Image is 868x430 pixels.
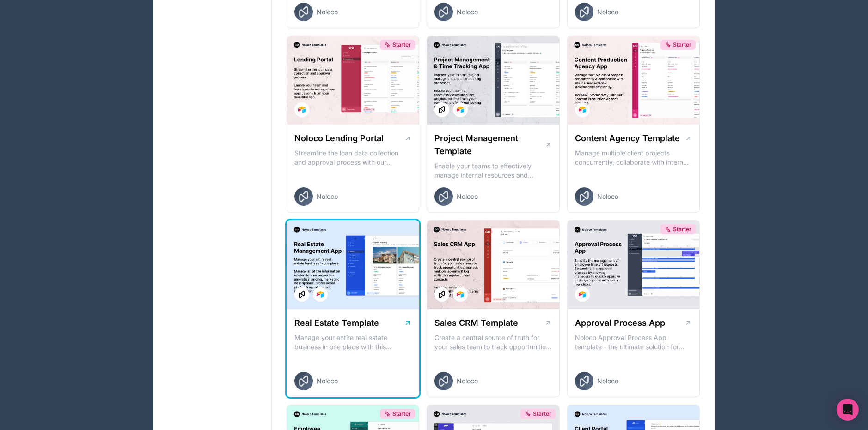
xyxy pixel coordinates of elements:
[298,106,306,113] img: Airtable Logo
[392,410,411,418] span: Starter
[434,161,552,180] p: Enable your teams to effectively manage internal resources and execute client projects on time.
[457,291,464,298] img: Airtable Logo
[317,7,338,17] span: Noloco
[597,7,618,17] span: Noloco
[434,333,552,352] p: Create a central source of truth for your sales team to track opportunities, manage multiple acco...
[579,106,586,113] img: Airtable Logo
[434,132,545,158] h1: Project Management Template
[597,376,618,386] span: Noloco
[575,317,665,329] h1: Approval Process App
[294,317,379,329] h1: Real Estate Template
[673,226,691,233] span: Starter
[457,7,478,17] span: Noloco
[457,376,478,386] span: Noloco
[597,192,618,201] span: Noloco
[317,291,324,298] img: Airtable Logo
[317,376,338,386] span: Noloco
[457,106,464,113] img: Airtable Logo
[673,41,691,48] span: Starter
[392,41,411,48] span: Starter
[294,149,412,167] p: Streamline the loan data collection and approval process with our Lending Portal template.
[579,291,586,298] img: Airtable Logo
[317,192,338,201] span: Noloco
[575,149,692,167] p: Manage multiple client projects concurrently, collaborate with internal and external stakeholders...
[575,333,692,352] p: Noloco Approval Process App template - the ultimate solution for managing your employee's time of...
[837,399,859,421] div: Open Intercom Messenger
[457,192,478,201] span: Noloco
[294,333,412,352] p: Manage your entire real estate business in one place with this comprehensive real estate transact...
[434,317,518,329] h1: Sales CRM Template
[294,132,384,145] h1: Noloco Lending Portal
[533,410,551,418] span: Starter
[575,132,680,145] h1: Content Agency Template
